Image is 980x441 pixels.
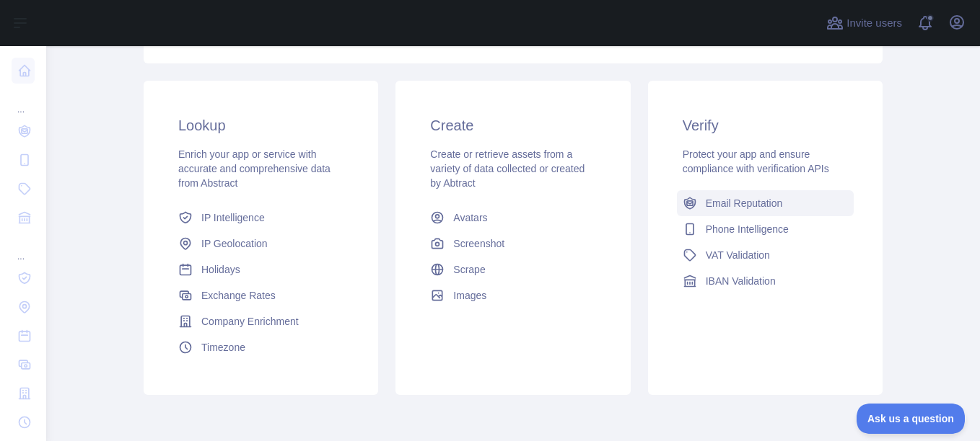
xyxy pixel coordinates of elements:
[453,288,486,303] span: Images
[201,288,276,303] span: Exchange Rates
[172,205,349,231] a: IP Intelligence
[706,222,789,236] span: Phone Intelligence
[424,205,601,231] a: Avatars
[677,242,854,268] a: VAT Validation
[677,268,854,294] a: IBAN Validation
[453,262,485,277] span: Scrape
[683,115,848,135] h3: Verify
[178,148,331,189] span: Enrich your app or service with accurate and comprehensive data from Abstract
[12,233,35,262] div: ...
[12,86,35,115] div: ...
[453,210,487,225] span: Avatars
[424,257,601,282] a: Scrape
[846,15,902,32] span: Invite users
[172,257,349,282] a: Holidays
[706,196,783,210] span: Email Reputation
[201,314,299,329] span: Company Enrichment
[172,282,349,308] a: Exchange Rates
[424,282,601,308] a: Images
[677,190,854,216] a: Email Reputation
[201,340,245,355] span: Timezone
[683,148,829,174] span: Protect your app and ensure compliance with verification APIs
[706,274,776,288] span: IBAN Validation
[706,248,770,262] span: VAT Validation
[677,216,854,242] a: Phone Intelligence
[424,231,601,257] a: Screenshot
[178,115,344,135] h3: Lookup
[453,236,504,251] span: Screenshot
[201,210,265,225] span: IP Intelligence
[430,148,585,189] span: Create or retrieve assets from a variety of data collected or created by Abtract
[201,236,268,251] span: IP Geolocation
[172,231,349,257] a: IP Geolocation
[201,262,240,277] span: Holidays
[823,12,905,35] button: Invite users
[172,334,349,360] a: Timezone
[172,308,349,334] a: Company Enrichment
[857,404,966,434] iframe: Toggle Customer Support
[430,115,595,135] h3: Create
